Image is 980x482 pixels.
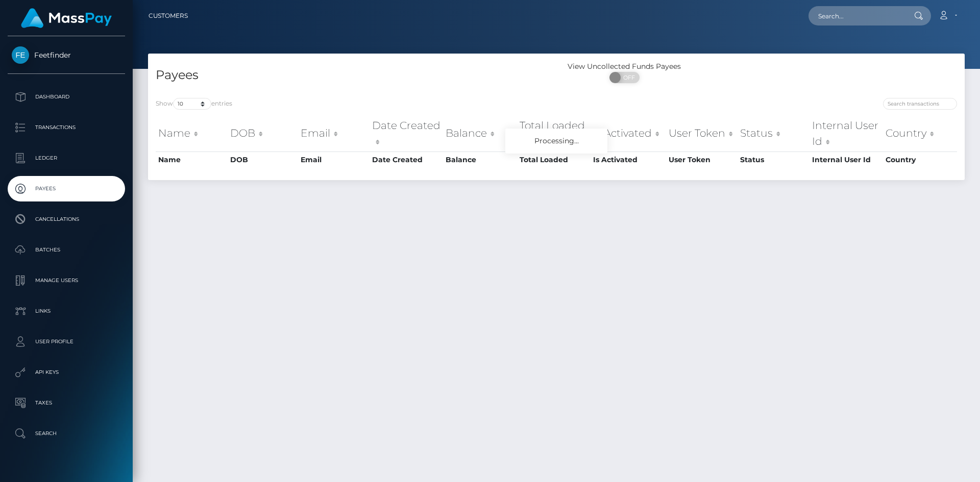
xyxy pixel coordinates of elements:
th: Status [738,115,810,151]
a: Taxes [8,390,125,416]
th: Balance [443,115,517,151]
th: Is Activated [591,115,666,151]
p: Manage Users [12,273,121,288]
th: Total Loaded [517,115,591,151]
th: DOB [228,151,298,168]
a: Batches [8,237,125,263]
img: MassPay Logo [21,8,112,28]
th: Internal User Id [810,151,883,168]
th: Country [883,115,957,151]
p: API Keys [12,365,121,380]
h4: Payees [156,66,549,84]
p: Dashboard [12,89,121,105]
th: DOB [228,115,298,151]
p: Payees [12,181,121,196]
th: Balance [443,151,517,168]
p: Taxes [12,395,121,411]
th: Status [738,151,810,168]
p: User Profile [12,334,121,349]
a: Payees [8,176,125,201]
img: Feetfinder [12,46,29,64]
th: User Token [666,115,738,151]
input: Search... [808,6,904,26]
th: Is Activated [591,151,666,168]
a: Transactions [8,115,125,140]
a: Dashboard [8,84,125,110]
a: User Profile [8,329,125,354]
label: Show entries [156,98,232,110]
th: Internal User Id [810,115,883,151]
a: API Keys [8,360,125,385]
a: Links [8,298,125,324]
th: Name [156,151,228,168]
div: View Uncollected Funds Payees [556,61,693,72]
a: Manage Users [8,268,125,293]
th: Email [298,151,370,168]
th: Total Loaded [517,151,591,168]
span: Feetfinder [8,50,125,60]
th: Country [883,151,957,168]
a: Customers [149,5,188,27]
select: Showentries [173,98,211,110]
p: Cancellations [12,212,121,227]
th: Date Created [370,115,444,151]
a: Cancellations [8,207,125,232]
p: Search [12,426,121,441]
p: Batches [12,242,121,258]
p: Ledger [12,150,121,166]
input: Search transactions [883,98,957,110]
th: Date Created [370,151,444,168]
th: Email [298,115,370,151]
span: OFF [615,72,641,83]
th: User Token [666,151,738,168]
th: Name [156,115,228,151]
a: Ledger [8,145,125,171]
a: Search [8,421,125,446]
p: Transactions [12,120,121,135]
p: Links [12,303,121,319]
div: Processing... [505,129,607,154]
